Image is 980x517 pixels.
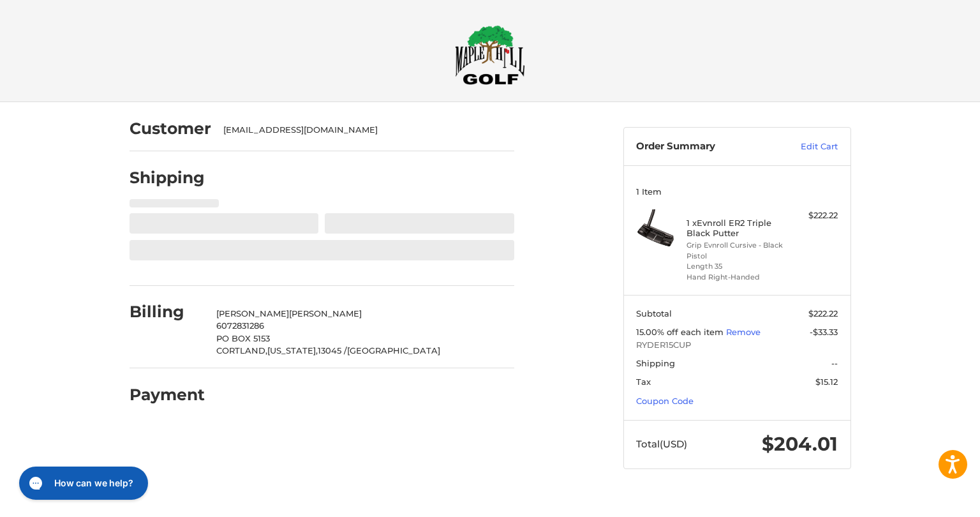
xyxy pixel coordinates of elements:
[726,327,761,337] a: Remove
[636,438,687,450] span: Total (USD)
[687,240,784,261] li: Grip Evnroll Cursive - Black Pistol
[130,119,211,139] h2: Customer
[216,333,270,343] span: PO BOX 5153
[815,377,838,387] span: $15.12
[455,25,525,85] img: Maple Hill Golf
[787,209,838,222] div: $222.22
[636,358,675,368] span: Shipping
[130,385,205,405] h2: Payment
[289,308,362,318] span: [PERSON_NAME]
[636,308,672,318] span: Subtotal
[762,432,838,456] span: $204.01
[636,186,838,197] h3: 1 Item
[318,345,347,356] span: 13045 /
[216,345,267,356] span: CORTLAND,
[687,261,784,272] li: Length 35
[130,302,204,322] h2: Billing
[636,339,838,352] span: RYDER15CUP
[831,358,838,368] span: --
[687,272,784,283] li: Hand Right-Handed
[216,320,264,331] span: 6072831286
[636,377,651,387] span: Tax
[773,140,838,153] a: Edit Cart
[347,345,440,356] span: [GEOGRAPHIC_DATA]
[267,345,318,356] span: [US_STATE],
[130,168,205,188] h2: Shipping
[636,396,694,406] a: Coupon Code
[810,327,838,337] span: -$33.33
[808,308,838,318] span: $222.22
[636,327,726,337] span: 15.00% off each item
[223,124,501,137] div: [EMAIL_ADDRESS][DOMAIN_NAME]
[13,462,151,504] iframe: Gorgias live chat messenger
[216,308,289,318] span: [PERSON_NAME]
[687,218,784,239] h4: 1 x Evnroll ER2 Triple Black Putter
[636,140,773,153] h3: Order Summary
